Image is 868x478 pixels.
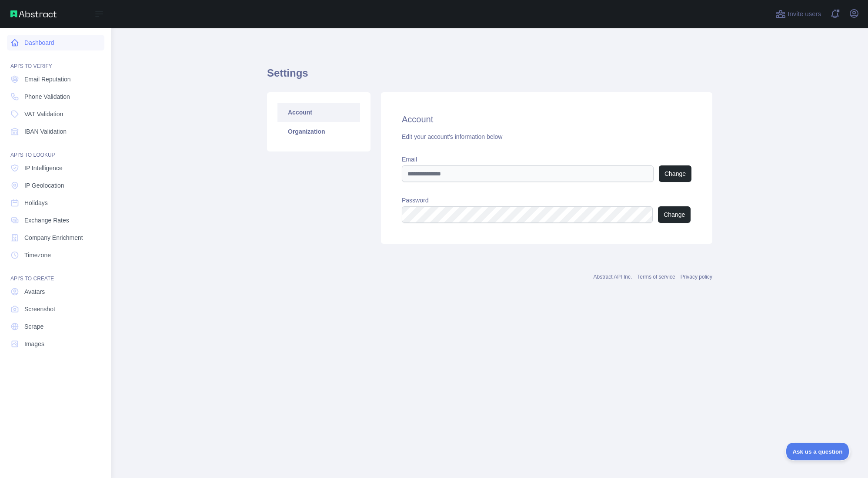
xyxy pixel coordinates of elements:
h1: Settings [267,66,712,87]
a: Email Reputation [7,71,104,87]
a: Abstract API Inc. [594,274,632,280]
label: Email [402,155,691,164]
a: Scrape [7,319,104,334]
span: Company Enrichment [24,233,83,242]
label: Password [402,196,691,205]
button: Change [658,206,691,223]
a: IBAN Validation [7,124,104,139]
button: Invite users [774,7,823,21]
div: Edit your account's information below [402,132,691,141]
span: Avatars [24,287,45,296]
a: Terms of service [637,274,675,280]
div: API'S TO LOOKUP [7,141,104,158]
span: Timezone [24,251,51,259]
a: IP Intelligence [7,160,104,176]
a: Avatars [7,284,104,300]
span: VAT Validation [24,110,63,118]
span: IP Geolocation [24,181,64,190]
a: IP Geolocation [7,178,104,193]
span: Screenshot [24,305,55,313]
span: IP Intelligence [24,164,63,172]
iframe: Toggle Customer Support [785,442,851,461]
a: Account [277,103,360,122]
span: Holidays [24,199,48,207]
span: IBAN Validation [24,127,67,136]
div: API'S TO VERIFY [7,52,104,70]
a: Screenshot [7,301,104,317]
img: Abstract API [10,10,57,17]
a: Phone Validation [7,89,104,104]
a: VAT Validation [7,106,104,122]
a: Organization [277,122,360,141]
a: Privacy policy [681,274,712,280]
div: API'S TO CREATE [7,265,104,282]
a: Exchange Rates [7,212,104,228]
h2: Account [402,113,691,125]
a: Company Enrichment [7,230,104,246]
span: Email Reputation [24,75,71,84]
button: Change [659,165,691,182]
span: Invite users [788,9,821,19]
span: Images [24,340,44,348]
span: Phone Validation [24,92,70,101]
a: Holidays [7,195,104,211]
span: Exchange Rates [24,216,69,225]
a: Timezone [7,247,104,263]
a: Images [7,336,104,352]
span: Scrape [24,322,43,331]
a: Dashboard [7,35,104,50]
